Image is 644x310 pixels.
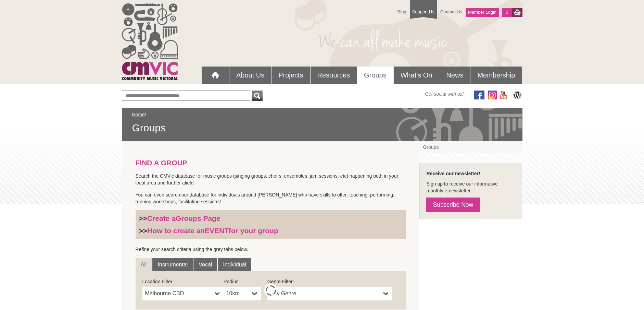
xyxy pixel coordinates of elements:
span: Get social with us! [425,91,464,97]
div: / [132,111,512,134]
p: Sign up to receive our informative monthly e-newsletter. [426,180,515,194]
a: Contact Us [437,6,466,18]
a: All [136,258,152,272]
a: How to create anEVENTfor your group [147,227,278,235]
span: Groups [132,121,512,134]
strong: FIND A GROUP [136,159,187,167]
a: Member Login [466,8,499,17]
img: cmvic_logo.png [122,3,178,80]
a: About Us [229,67,271,84]
strong: Receive our newsletter! [426,171,480,176]
a: Subscribe Now [426,198,480,212]
a: Instrumental [152,258,193,272]
label: Genre Filter: [267,278,392,285]
strong: EVENT [205,227,229,235]
a: Projects [272,67,310,84]
a: Home [132,112,145,117]
label: Radius: [224,278,261,285]
a: Individual [218,258,251,272]
strong: Groups Page [176,214,220,222]
a: Groups [357,67,393,84]
a: Groups [419,141,522,153]
img: icon-instagram.png [488,91,497,99]
a: Create aGroups Page [147,214,220,222]
a: 10km [224,287,261,300]
h3: >> [139,226,403,235]
h3: >> [139,214,403,223]
img: CMVic Blog [512,91,522,99]
p: Refine your search criteria using the grey tabs below. [136,246,406,253]
a: Vocal [193,258,217,272]
a: Resources [311,67,357,84]
span: 10km [226,289,249,298]
a: Melbourne CBD [142,287,224,300]
a: Blog [394,6,410,18]
a: News [439,67,470,84]
label: Location Filter: [142,278,224,285]
a: Any Genre [267,287,392,300]
span: Any Genre [270,289,381,298]
a: 0 [502,8,512,17]
a: What's On [394,67,439,84]
p: You can even search our database for individuals around [PERSON_NAME] who have skills to offer: t... [136,191,406,205]
span: Melbourne CBD [145,289,212,298]
p: Search the CMVic database for music groups (singing groups, choirs, ensembles, jam sessions, etc)... [136,172,406,186]
a: Membership [470,67,522,84]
